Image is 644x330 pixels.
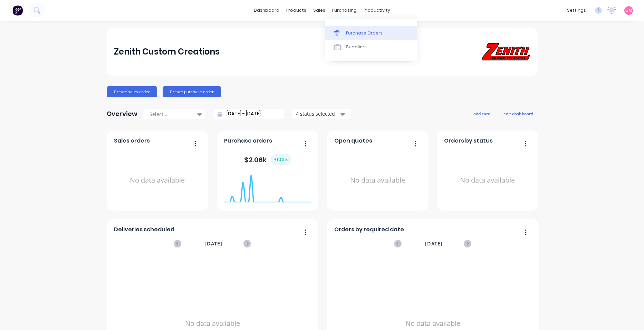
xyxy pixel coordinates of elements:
[296,110,339,117] div: 4 status selected
[114,45,220,59] div: Zenith Custom Creations
[346,44,367,50] div: Suppliers
[250,5,283,16] a: dashboard
[482,43,530,60] img: Zenith Custom Creations
[329,5,360,16] div: purchasing
[224,137,272,145] span: Purchase orders
[163,86,221,97] button: Create purchase order
[114,225,174,234] span: Deliveries scheduled
[625,7,632,13] span: GM
[334,225,404,234] span: Orders by required date
[325,40,417,54] a: Suppliers
[564,5,589,16] div: settings
[444,137,493,145] span: Orders by status
[204,240,222,247] span: [DATE]
[271,154,291,165] div: + 100 %
[107,107,137,121] div: Overview
[325,26,417,40] a: Purchase Orders
[334,137,372,145] span: Open quotes
[469,109,495,118] button: add card
[334,148,421,213] div: No data available
[244,154,291,165] div: $ 2.06k
[107,86,157,97] button: Create sales order
[292,109,351,119] button: 4 status selected
[346,30,383,36] div: Purchase Orders
[283,5,310,16] div: products
[425,240,443,247] span: [DATE]
[360,5,394,16] div: productivity
[114,137,150,145] span: Sales orders
[310,5,329,16] div: sales
[444,148,531,213] div: No data available
[499,109,538,118] button: edit dashboard
[114,148,201,213] div: No data available
[12,5,23,16] img: Factory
